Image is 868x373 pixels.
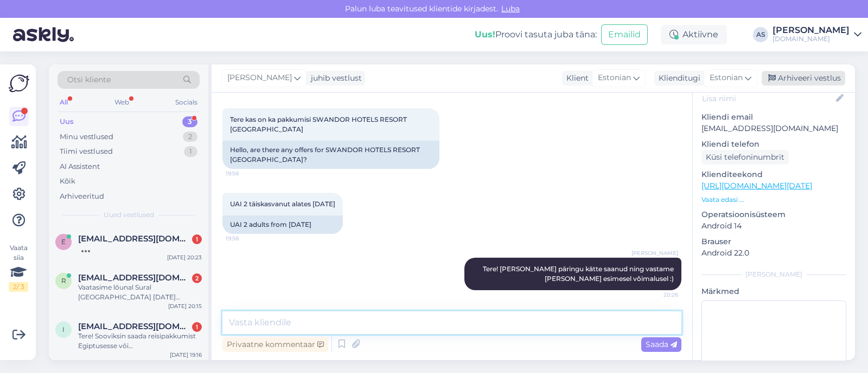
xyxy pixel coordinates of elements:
[9,73,29,94] img: Askly Logo
[78,331,202,351] div: Tere! Sooviksin saada reisipakkumist Egiptusesse või [DEMOGRAPHIC_DATA]. Kuupäevad mis sobivad ol...
[230,200,335,208] span: UAI 2 täiskasvanut alates [DATE]
[168,302,202,310] div: [DATE] 20:15
[58,95,70,109] div: All
[637,291,678,299] span: 20:26
[701,181,812,191] a: [URL][DOMAIN_NAME][DATE]
[646,339,677,349] span: Saada
[173,95,200,109] div: Socials
[78,283,202,302] div: Vaatasime lõunal Sural [GEOGRAPHIC_DATA] [DATE] väljumisega ja 7 päeva. Nüüd vaatasin et saab ain...
[654,73,700,84] div: Klienditugi
[60,161,100,172] div: AI Assistent
[182,116,197,127] div: 3
[773,35,850,43] div: [DOMAIN_NAME]
[192,322,202,332] div: 1
[762,71,845,86] div: Arhiveeri vestlus
[701,169,846,180] p: Klienditeekond
[701,195,846,205] p: Vaata edasi ...
[701,139,846,150] p: Kliendi telefon
[60,116,74,127] div: Uus
[60,191,104,202] div: Arhiveeritud
[226,234,266,243] span: 19:58
[601,24,648,45] button: Emailid
[67,74,111,86] span: Otsi kliente
[230,115,409,133] span: Tere kas on ka pakkumisi SWANDOR HOTELS RESORT [GEOGRAPHIC_DATA]
[9,282,28,292] div: 2 / 3
[701,112,846,123] p: Kliendi email
[701,220,846,232] p: Android 14
[598,72,631,84] span: Estonian
[9,243,28,292] div: Vaata siia
[184,146,197,157] div: 1
[222,141,439,169] div: Hello, are there any offers for SWANDOR HOTELS RESORT [GEOGRAPHIC_DATA]?
[78,234,191,244] span: ene.erk1968@gmail.com
[701,123,846,134] p: [EMAIL_ADDRESS][DOMAIN_NAME]
[192,234,202,244] div: 1
[104,210,154,220] span: Uued vestlused
[661,25,727,44] div: Aktiivne
[112,95,131,109] div: Web
[498,4,523,14] span: Luba
[483,265,675,283] span: Tere! [PERSON_NAME] päringu kätte saanud ning vastame [PERSON_NAME] esimesel võimalusel :)
[631,249,678,257] span: [PERSON_NAME]
[702,93,834,104] input: Lisa nimi
[475,28,597,41] div: Proovi tasuta juba täna:
[227,72,292,84] span: [PERSON_NAME]
[701,286,846,297] p: Märkmed
[562,73,589,84] div: Klient
[192,273,202,283] div: 2
[307,73,362,84] div: juhib vestlust
[226,169,266,178] span: 19:58
[60,176,75,187] div: Kõik
[753,27,768,42] div: AS
[60,146,113,157] div: Tiimi vestlused
[61,238,66,246] span: e
[701,209,846,220] p: Operatsioonisüsteem
[701,236,846,247] p: Brauser
[78,273,191,283] span: raunonurklik@gmail.com
[167,253,202,261] div: [DATE] 20:23
[701,150,789,165] div: Küsi telefoninumbrit
[222,337,328,352] div: Privaatne kommentaar
[78,322,191,331] span: ian.karuse@gmail.com
[701,270,846,279] div: [PERSON_NAME]
[773,26,861,43] a: [PERSON_NAME][DOMAIN_NAME]
[61,277,66,285] span: r
[170,351,202,359] div: [DATE] 19:16
[222,215,343,234] div: UAI 2 adults from [DATE]
[701,247,846,259] p: Android 22.0
[773,26,850,35] div: [PERSON_NAME]
[475,29,495,40] b: Uus!
[62,325,65,333] span: i
[710,72,743,84] span: Estonian
[183,132,197,142] div: 2
[60,132,113,142] div: Minu vestlused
